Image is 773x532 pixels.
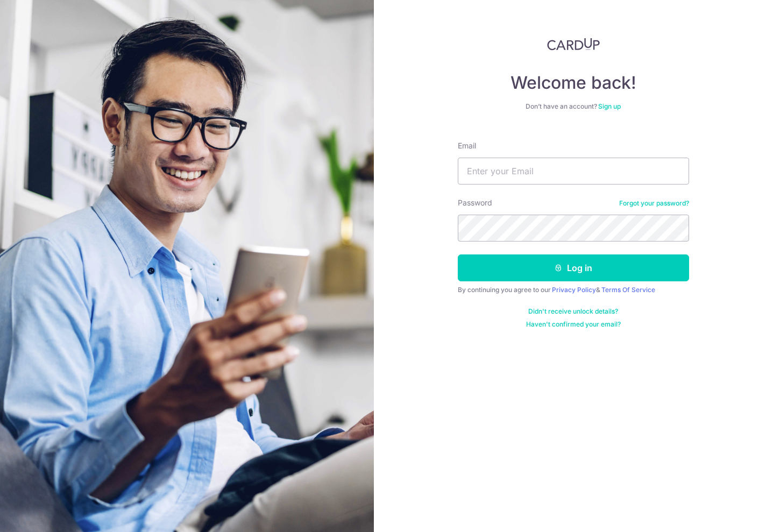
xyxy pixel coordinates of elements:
h4: Welcome back! [458,72,689,94]
img: CardUp Logo [547,38,600,51]
a: Privacy Policy [552,286,596,294]
label: Email [458,140,476,151]
a: Haven't confirmed your email? [526,320,621,329]
a: Sign up [598,102,621,110]
a: Forgot your password? [619,199,689,208]
button: Log in [458,254,689,281]
div: By continuing you agree to our & [458,286,689,294]
a: Didn't receive unlock details? [528,307,618,316]
div: Don’t have an account? [458,102,689,111]
input: Enter your Email [458,158,689,185]
a: Terms Of Service [601,286,655,294]
label: Password [458,197,492,208]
